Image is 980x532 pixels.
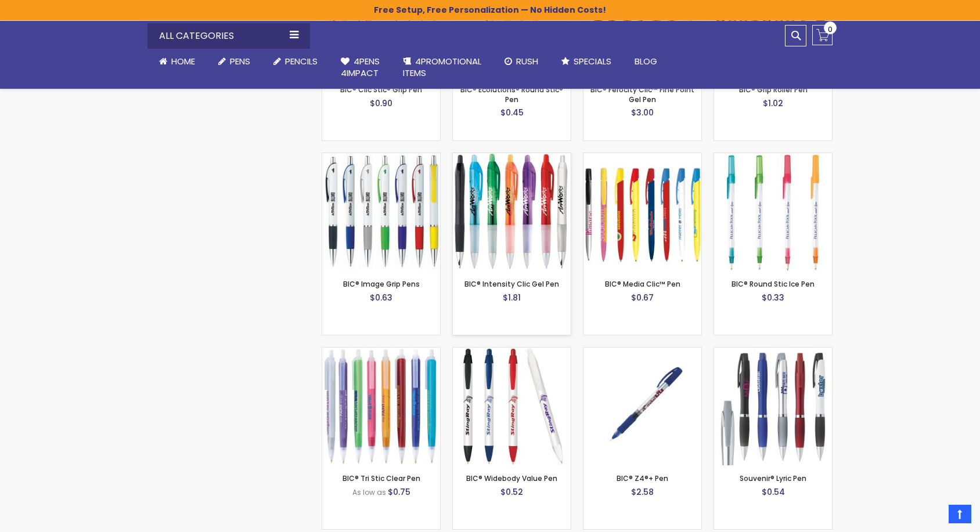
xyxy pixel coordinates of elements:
[500,486,523,498] span: $0.52
[763,97,783,109] span: $1.02
[370,292,392,303] span: $0.63
[740,473,806,483] a: Souvenir® Lyric Pen
[762,486,785,498] span: $0.54
[464,279,559,289] a: BIC® Intensity Clic Gel Pen
[617,473,668,483] a: BIC® Z4®+ Pen
[322,347,440,357] a: BIC® Tri Stic Clear Pen
[230,55,250,67] span: Pens
[352,487,386,497] span: As low as
[583,347,701,357] a: BIC® Z4®+ Pen
[714,347,832,357] a: Souvenir® Lyric Pen
[460,85,563,104] a: BIC® Ecolutions® Round Stic® Pen
[714,153,832,162] a: BIC® Round Stic Ice Pen
[147,23,310,49] div: All Categories
[329,49,391,86] a: 4Pens4impact
[343,473,420,483] a: BIC® Tri Stic Clear Pen
[388,486,410,498] span: $0.75
[631,486,654,498] span: $2.58
[147,49,207,74] a: Home
[590,85,694,104] a: BIC® Ferocity Clic™ Fine Point Gel Pen
[550,49,623,74] a: Specials
[503,292,521,303] span: $1.81
[207,49,262,74] a: Pens
[500,107,524,118] span: $0.45
[631,292,654,303] span: $0.67
[828,24,833,35] span: 0
[171,55,195,67] span: Home
[322,348,440,465] img: BIC® Tri Stic Clear Pen
[285,55,318,67] span: Pencils
[453,153,571,162] a: BIC® Intensity Clic Gel Pen
[370,97,392,109] span: $0.90
[583,153,701,162] a: BIC® Media Clic™ Pen
[812,25,833,45] a: 0
[453,348,571,465] img: BIC® Widebody Value Pen
[516,55,538,67] span: Rush
[453,153,571,271] img: BIC® Intensity Clic Gel Pen
[762,292,784,303] span: $0.33
[341,55,380,79] span: 4Pens 4impact
[635,55,657,67] span: Blog
[631,107,654,118] span: $3.00
[623,49,669,74] a: Blog
[732,279,815,289] a: BIC® Round Stic Ice Pen
[322,153,440,271] img: BIC® Image Grip Pens
[884,501,980,532] iframe: Google Customer Reviews
[466,473,557,483] a: BIC® Widebody Value Pen
[583,153,701,271] img: BIC® Media Clic™ Pen
[714,348,832,465] img: Souvenir® Lyric Pen
[340,85,422,95] a: BIC® Clic Stic® Grip Pen
[343,279,420,289] a: BIC® Image Grip Pens
[583,348,701,465] img: BIC® Z4®+ Pen
[453,347,571,357] a: BIC® Widebody Value Pen
[262,49,329,74] a: Pencils
[739,85,808,95] a: BIC® Grip Roller Pen
[322,153,440,162] a: BIC® Image Grip Pens
[391,49,493,86] a: 4PROMOTIONALITEMS
[714,153,832,271] img: BIC® Round Stic Ice Pen
[574,55,611,67] span: Specials
[403,55,481,79] span: 4PROMOTIONAL ITEMS
[493,49,550,74] a: Rush
[605,279,680,289] a: BIC® Media Clic™ Pen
